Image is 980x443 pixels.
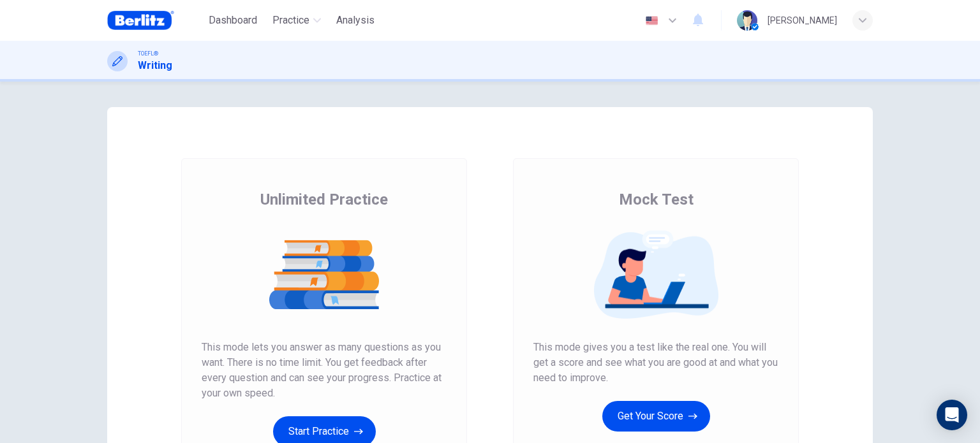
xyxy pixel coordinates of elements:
button: Analysis [331,9,380,32]
img: Berlitz Brasil logo [107,8,174,33]
span: Practice [272,13,309,28]
button: Dashboard [204,9,262,32]
button: Get Your Score [602,401,710,432]
span: This mode gives you a test like the real one. You will get a score and see what you are good at a... [533,340,778,386]
a: Berlitz Brasil logo [107,8,204,33]
div: [PERSON_NAME] [768,13,837,28]
span: Mock Test [619,189,694,210]
button: Practice [267,9,326,32]
span: Dashboard [209,13,257,28]
span: This mode lets you answer as many questions as you want. There is no time limit. You get feedback... [202,340,447,401]
span: Unlimited Practice [260,189,388,210]
h1: Writing [138,58,172,73]
img: en [644,16,660,25]
span: Analysis [336,13,375,28]
div: Open Intercom Messenger [937,400,967,430]
span: TOEFL® [138,49,158,58]
img: Profile picture [737,10,757,31]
